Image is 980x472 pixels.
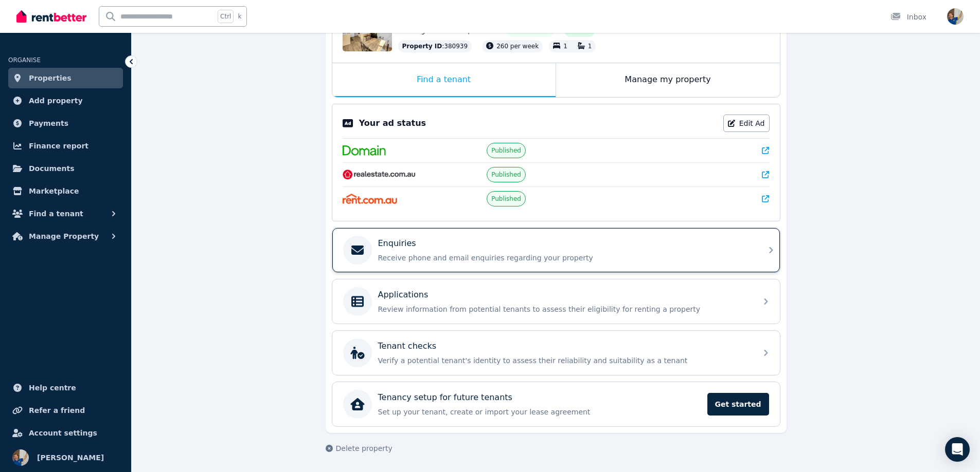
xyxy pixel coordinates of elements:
span: Property ID [402,42,442,50]
span: Finance report [29,140,88,152]
a: Tenancy setup for future tenantsSet up your tenant, create or import your lease agreementGet started [332,382,780,426]
span: Properties [29,72,72,84]
div: Inbox [890,12,926,22]
p: Receive phone and email enquiries regarding your property [378,253,751,263]
p: Tenant checks [378,340,437,352]
div: Manage my property [556,63,780,97]
span: Delete property [336,443,393,454]
span: Published [491,146,521,155]
span: Refer a friend [29,404,85,417]
span: 260 per week [496,43,539,50]
p: Enquiries [378,237,416,250]
a: Add property [8,90,123,111]
span: 1 [588,43,592,50]
span: k [238,12,241,21]
img: Domain.com.au [343,145,386,156]
a: Finance report [8,136,123,156]
p: Applications [378,289,429,301]
button: Find a tenant [8,203,123,224]
img: RealEstate.com.au [343,169,416,180]
a: Help centre [8,377,123,398]
p: Review information from potential tenants to assess their eligibility for renting a property [378,304,751,314]
span: Payments [29,117,68,129]
div: : 380939 [398,40,472,52]
p: Verify a potential tenant's identity to assess their reliability and suitability as a tenant [378,355,751,366]
span: Add property [29,95,83,107]
img: Andy Jeffery [947,8,964,25]
span: ORGANISE [8,56,41,64]
a: Documents [8,158,123,179]
span: Account settings [29,427,97,439]
a: ApplicationsReview information from potential tenants to assess their eligibility for renting a p... [332,279,780,324]
p: Your ad status [359,117,426,129]
span: Get started [707,393,769,416]
span: Published [491,195,521,203]
img: RentBetter [16,9,86,24]
img: Rent.com.au [343,194,398,204]
a: Properties [8,68,123,88]
button: Delete property [326,443,393,454]
a: Refer a friend [8,400,123,421]
span: [PERSON_NAME] [37,451,104,464]
a: EnquiriesReceive phone and email enquiries regarding your property [332,228,780,272]
a: Account settings [8,423,123,443]
span: Help centre [29,382,76,394]
a: Payments [8,113,123,134]
p: Set up your tenant, create or import your lease agreement [378,407,701,417]
a: Edit Ad [723,115,770,132]
button: Manage Property [8,226,123,247]
a: Tenant checksVerify a potential tenant's identity to assess their reliability and suitability as ... [332,331,780,375]
div: Open Intercom Messenger [945,437,970,462]
span: Find a tenant [29,207,83,220]
span: Ctrl [218,10,234,23]
span: Marketplace [29,185,79,197]
span: Documents [29,162,75,175]
span: Manage Property [29,230,99,242]
div: Find a tenant [332,63,556,97]
span: Published [491,171,521,179]
a: Marketplace [8,181,123,201]
img: Andy Jeffery [12,449,29,466]
span: 1 [563,43,567,50]
p: Tenancy setup for future tenants [378,391,512,404]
